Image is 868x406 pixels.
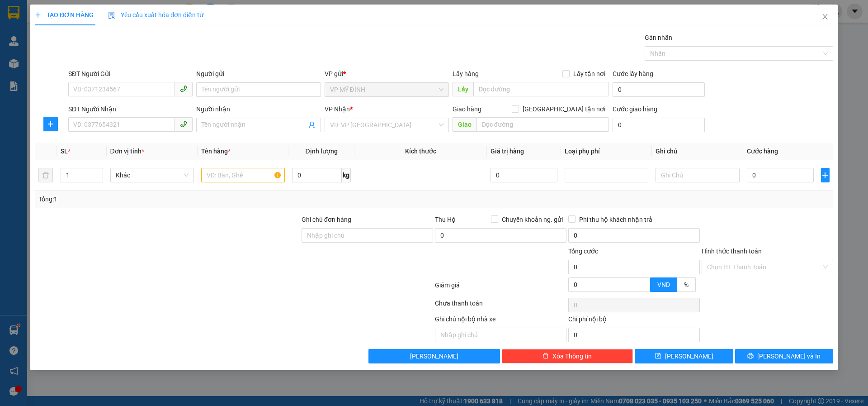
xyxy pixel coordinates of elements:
span: Lấy [453,82,473,96]
span: [PERSON_NAME] [665,351,713,361]
span: Tên hàng [201,148,231,155]
span: % [684,281,689,288]
span: [PERSON_NAME] và In [757,351,821,361]
span: Chuyển khoản ng. gửi [498,215,566,224]
div: Chưa thanh toán [434,298,567,314]
span: plus [44,120,57,128]
label: Gán nhãn [645,34,672,41]
div: SĐT Người Nhận [68,104,193,114]
label: Ghi chú đơn hàng [302,216,351,223]
span: Lấy hàng [453,70,479,77]
span: Kích thước [405,148,436,155]
div: Tổng: 1 [38,194,335,204]
span: Đơn vị tính [110,148,144,155]
button: plus [43,117,58,131]
div: Người gửi [196,69,321,79]
img: icon [108,12,115,19]
span: Khác [116,168,189,182]
span: plus [35,12,41,18]
span: Giao hàng [453,105,481,113]
span: phone [180,120,187,128]
span: Thu Hộ [435,216,456,223]
input: Nhập ghi chú [435,328,566,342]
span: Lấy tận nơi [570,69,609,79]
span: TẠO ĐƠN HÀNG [35,11,94,19]
span: VP MỸ ĐÌNH [330,83,443,96]
div: Ghi chú nội bộ nhà xe [435,314,566,328]
span: Tổng cước [568,248,598,255]
input: Ghi chú đơn hàng [302,228,433,243]
div: SĐT Người Gửi [68,69,193,79]
span: Giá trị hàng [491,148,524,155]
th: Loại phụ phí [561,143,652,160]
span: phone [180,85,187,92]
span: Phí thu hộ khách nhận trả [576,215,656,224]
span: [GEOGRAPHIC_DATA] tận nơi [519,104,609,114]
label: Cước giao hàng [613,105,657,113]
button: deleteXóa Thông tin [502,349,633,363]
span: Cước hàng [747,148,778,155]
span: close [821,13,829,20]
input: Ghi Chú [656,168,739,182]
span: save [655,353,661,360]
span: kg [342,168,351,182]
button: printer[PERSON_NAME] và In [735,349,833,363]
button: [PERSON_NAME] [368,349,500,363]
div: VP gửi [325,69,449,79]
label: Cước lấy hàng [613,70,653,77]
button: plus [821,168,830,182]
span: [PERSON_NAME] [410,351,458,361]
input: Cước lấy hàng [613,82,705,97]
input: Dọc đường [476,117,609,132]
button: Close [812,5,838,30]
span: Giao [453,117,476,132]
th: Ghi chú [652,143,743,160]
span: delete [542,353,549,360]
span: printer [747,353,754,360]
span: VND [657,281,670,288]
div: Giảm giá [434,280,567,296]
button: delete [38,168,53,182]
button: save[PERSON_NAME] [635,349,733,363]
div: Chi phí nội bộ [568,314,700,328]
span: user-add [308,121,316,129]
span: SL [61,148,68,155]
input: Cước giao hàng [613,118,705,132]
input: 0 [491,168,558,182]
div: Người nhận [196,104,321,114]
span: VP Nhận [325,105,350,113]
span: plus [821,172,829,179]
input: VD: Bàn, Ghế [201,168,285,182]
input: Dọc đường [473,82,609,96]
span: Yêu cầu xuất hóa đơn điện tử [108,11,203,19]
label: Hình thức thanh toán [702,248,762,255]
span: Xóa Thông tin [552,351,592,361]
span: Định lượng [305,148,337,155]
